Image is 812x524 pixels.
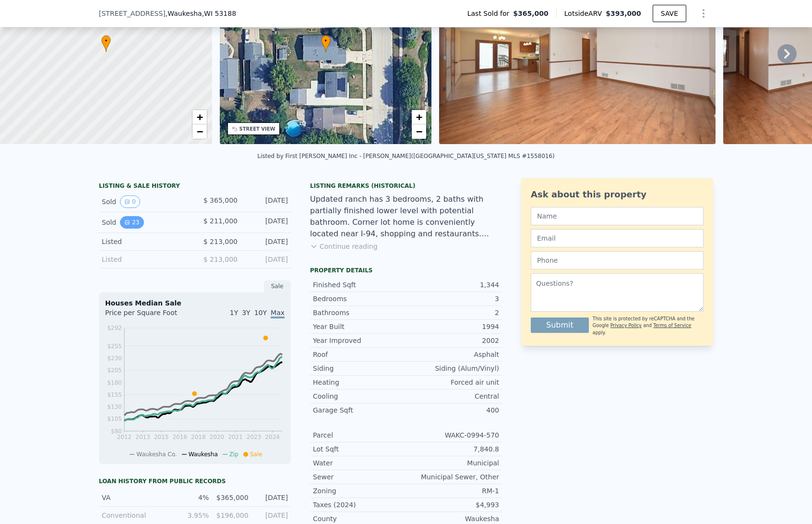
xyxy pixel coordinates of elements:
[531,229,704,247] input: Email
[99,182,291,192] div: LISTING & SALE HISTORY
[313,336,406,345] div: Year Improved
[192,110,207,124] a: Zoom in
[310,182,502,190] div: Listing Remarks (Historical)
[313,458,406,468] div: Water
[107,325,122,331] tspan: $292
[245,195,288,208] div: [DATE]
[310,267,502,274] div: Property details
[313,391,406,401] div: Cooling
[406,322,499,331] div: 1994
[606,10,641,17] span: $393,000
[196,125,203,137] span: −
[117,434,132,440] tspan: 2012
[105,298,285,308] div: Houses Median Sale
[189,451,218,458] span: Waukesha
[203,217,238,225] span: $ 211,000
[250,451,263,458] span: Sale
[120,195,140,208] button: View historical data
[191,434,206,440] tspan: 2018
[313,430,406,440] div: Parcel
[416,125,422,137] span: −
[313,322,406,331] div: Year Built
[257,153,555,159] div: Listed by First [PERSON_NAME] Inc - [PERSON_NAME] ([GEOGRAPHIC_DATA][US_STATE] MLS #1558016)
[242,309,250,317] span: 3Y
[313,350,406,359] div: Roof
[321,37,331,45] span: •
[230,309,238,317] span: 1Y
[406,364,499,373] div: Siding (Alum/Vinyl)
[406,405,499,415] div: 400
[610,323,642,328] a: Privacy Policy
[321,35,331,52] div: •
[215,493,248,502] div: $365,000
[102,255,187,264] div: Listed
[101,37,111,45] span: •
[406,486,499,496] div: RM-1
[107,379,122,386] tspan: $180
[99,477,291,485] div: Loan history from public records
[406,500,499,510] div: $4,993
[313,472,406,482] div: Sewer
[313,378,406,387] div: Heating
[203,256,238,263] span: $ 213,000
[513,9,549,18] span: $365,000
[531,188,704,201] div: Ask about this property
[210,434,225,440] tspan: 2020
[120,216,143,229] button: View historical data
[107,367,122,374] tspan: $205
[245,237,288,246] div: [DATE]
[175,511,209,520] div: 3.95%
[102,195,187,208] div: Sold
[102,511,169,520] div: Conventional
[412,110,426,124] a: Zoom in
[653,5,686,22] button: SAVE
[313,514,406,524] div: County
[406,444,499,454] div: 7,840.8
[406,430,499,440] div: WAKC-0994-570
[313,405,406,415] div: Garage Sqft
[406,514,499,524] div: Waukesha
[467,9,513,18] span: Last Sold for
[135,434,150,440] tspan: 2013
[102,216,187,229] div: Sold
[406,308,499,317] div: 2
[694,4,713,23] button: Show Options
[310,194,502,240] div: Updated ranch has 3 bedrooms, 2 baths with partially finished lower level with potential bathroom...
[564,9,606,18] span: Lotside ARV
[111,428,122,435] tspan: $80
[245,255,288,264] div: [DATE]
[271,309,285,318] span: Max
[203,238,238,245] span: $ 213,000
[406,336,499,345] div: 2002
[175,493,209,502] div: 4%
[406,294,499,304] div: 3
[313,308,406,317] div: Bathrooms
[107,415,122,422] tspan: $105
[531,317,589,333] button: Submit
[313,500,406,510] div: Taxes (2024)
[102,493,169,502] div: VA
[107,355,122,362] tspan: $230
[247,434,262,440] tspan: 2023
[245,216,288,229] div: [DATE]
[313,444,406,454] div: Lot Sqft
[406,378,499,387] div: Forced air unit
[101,35,111,52] div: •
[406,350,499,359] div: Asphalt
[172,434,187,440] tspan: 2016
[593,316,704,336] div: This site is protected by reCAPTCHA and the Google and apply.
[107,343,122,350] tspan: $255
[313,486,406,496] div: Zoning
[264,280,291,292] div: Sale
[105,308,195,323] div: Price per Square Foot
[229,451,239,458] span: Zip
[228,434,243,440] tspan: 2021
[203,196,238,204] span: $ 365,000
[310,242,378,251] button: Continue reading
[406,280,499,290] div: 1,344
[254,511,288,520] div: [DATE]
[406,472,499,482] div: Municipal Sewer, Other
[313,364,406,373] div: Siding
[202,10,236,17] span: , WI 53188
[196,111,203,123] span: +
